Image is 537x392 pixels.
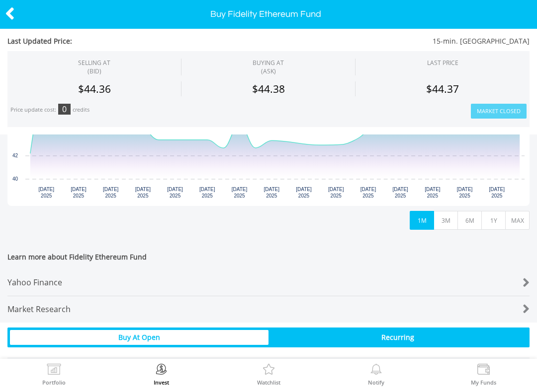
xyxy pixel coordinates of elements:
button: MAX [505,211,530,230]
a: Portfolio [42,364,66,385]
text: [DATE] 2025 [457,187,473,198]
span: $44.38 [252,82,285,96]
label: Notify [368,380,384,385]
div: SELLING AT [78,59,110,75]
text: [DATE] 2025 [103,187,119,198]
label: Watchlist [257,380,280,385]
div: LAST PRICE [427,59,458,67]
button: Market Closed [471,104,527,119]
text: [DATE] 2025 [199,187,215,198]
div: Your available funds: [7,357,530,380]
button: 1M [410,211,434,230]
text: [DATE] 2025 [232,187,248,198]
div: credits [73,106,89,114]
label: Portfolio [42,380,66,385]
button: 3M [434,211,458,230]
text: [DATE] 2025 [360,187,376,198]
text: [DATE] 2025 [264,187,280,198]
text: 42 [12,153,18,158]
button: 6M [457,211,482,230]
a: Market Research [7,296,530,323]
img: Invest Now [154,364,169,378]
div: Buy At Open [10,330,268,345]
text: [DATE] 2025 [425,187,441,198]
img: View Notifications [368,364,384,378]
span: Last Updated Price: [7,36,225,46]
span: (BID) [78,67,110,75]
button: 1Y [481,211,506,230]
text: [DATE] 2025 [135,187,151,198]
a: Invest [154,364,169,385]
a: My Funds [471,364,496,385]
a: Notify [368,364,384,385]
text: [DATE] 2025 [71,187,87,198]
div: Price update cost: [10,106,56,114]
text: [DATE] 2025 [296,187,312,198]
a: Watchlist [257,364,280,385]
label: Invest [154,380,169,385]
img: View Portfolio [46,364,62,378]
img: View Funds [476,364,491,378]
a: Yahoo Finance [7,269,530,296]
text: [DATE] 2025 [489,187,505,198]
text: [DATE] 2025 [392,187,408,198]
span: 15-min. [GEOGRAPHIC_DATA] [225,36,530,46]
span: $44.36 [78,82,111,96]
text: [DATE] 2025 [38,187,54,198]
div: 0 [58,104,71,115]
label: My Funds [471,380,496,385]
span: BUYING AT [253,59,284,75]
img: Watchlist [261,364,276,378]
text: [DATE] 2025 [328,187,344,198]
div: Recurring [268,330,527,345]
span: $44.37 [426,82,459,96]
div: Yahoo Finance [7,269,486,296]
text: 40 [12,176,18,182]
div: Market Research [7,296,486,323]
span: (ASK) [253,67,284,75]
text: [DATE] 2025 [167,187,183,198]
span: Learn more about Fidelity Ethereum Fund [7,252,530,269]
